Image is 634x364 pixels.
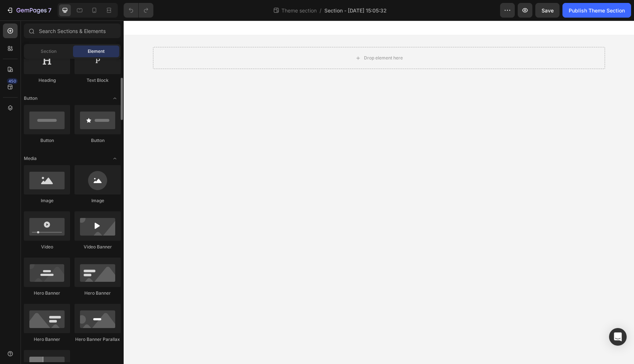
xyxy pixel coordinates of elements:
div: Publish Theme Section [569,7,625,14]
div: Hero Banner [24,290,70,296]
iframe: Design area [124,21,634,364]
span: Theme section [280,7,318,14]
div: Open Intercom Messenger [609,328,627,346]
span: Save [542,7,554,14]
div: Heading [24,77,70,84]
div: Hero Banner [24,336,70,343]
span: Button [24,95,37,102]
div: Video Banner [74,244,121,250]
span: Section - [DATE] 15:05:32 [324,7,387,14]
div: Image [74,197,121,204]
div: Hero Banner Parallax [74,336,121,343]
span: Toggle open [109,92,121,104]
div: Video [24,244,70,250]
p: 7 [48,6,51,15]
span: Section [41,48,57,55]
div: Button [74,137,121,144]
input: Search Sections & Elements [24,23,121,38]
button: 7 [3,3,55,18]
span: / [320,7,321,14]
div: Hero Banner [74,290,121,296]
div: Image [24,197,70,204]
button: Publish Theme Section [562,3,631,18]
div: Button [24,137,70,144]
div: Text Block [74,77,121,84]
span: Media [24,155,37,162]
span: Element [88,48,105,55]
span: Toggle open [109,153,121,164]
div: 450 [7,78,18,84]
button: Save [535,3,560,18]
div: Undo/Redo [124,3,153,18]
div: Drop element here [240,34,279,40]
